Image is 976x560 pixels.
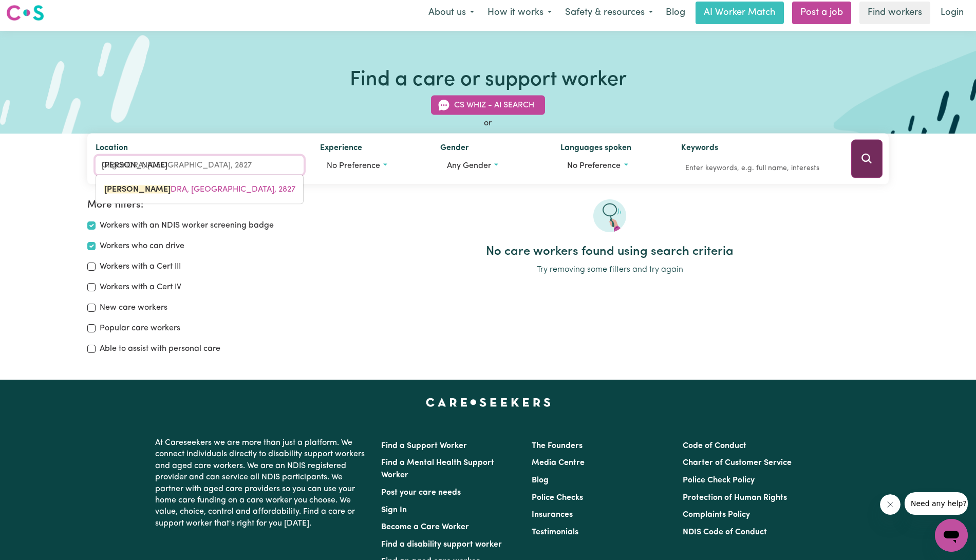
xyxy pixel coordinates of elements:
[320,156,424,176] button: Worker experience options
[532,459,585,467] a: Media Centre
[440,142,469,156] label: Gender
[327,162,380,170] span: No preference
[331,245,888,259] h2: No care workers found using search criteria
[683,476,755,484] a: Police Check Policy
[558,2,660,24] button: Safety & resources
[155,433,369,533] p: At Careseekers we are more than just a platform. We connect individuals directly to disability su...
[100,240,184,252] label: Workers who can drive
[381,489,461,497] a: Post your care needs
[792,2,851,24] a: Post a job
[431,96,545,115] button: CS Whiz - AI Search
[320,142,362,156] label: Experience
[100,322,180,334] label: Popular care workers
[447,162,491,170] span: Any gender
[100,219,274,232] label: Workers with an NDIS worker screening badge
[934,2,970,24] a: Login
[381,540,502,549] a: Find a disability support worker
[532,442,583,450] a: The Founders
[905,492,968,515] iframe: Message from company
[683,511,750,519] a: Complaints Policy
[87,199,319,211] h2: More filters:
[683,528,767,536] a: NDIS Code of Conduct
[681,160,837,176] input: Enter keywords, e.g. full name, interests
[481,2,558,24] button: How it works
[696,2,784,24] a: AI Worker Match
[96,175,304,204] div: menu-options
[532,476,549,484] a: Blog
[683,494,787,502] a: Protection of Human Rights
[350,68,627,92] h1: Find a care or support worker
[381,459,494,479] a: Find a Mental Health Support Worker
[851,140,883,178] button: Search
[440,156,544,176] button: Worker gender preference
[381,506,407,514] a: Sign In
[660,2,691,24] a: Blog
[96,156,304,175] input: Enter a suburb
[683,442,746,450] a: Code of Conduct
[6,1,44,25] a: Careseekers logo
[422,2,481,24] button: About us
[532,511,573,519] a: Insurances
[880,494,900,515] iframe: Close message
[100,302,167,314] label: New care workers
[426,398,551,406] a: Careseekers home page
[935,519,968,552] iframe: Button to launch messaging window
[681,142,718,156] label: Keywords
[381,442,467,450] a: Find a Support Worker
[96,179,303,200] a: GILGANDRA, New South Wales, 2827
[96,142,128,156] label: Location
[100,281,181,293] label: Workers with a Cert IV
[381,523,469,531] a: Become a Care Worker
[100,260,181,273] label: Workers with a Cert III
[104,185,171,194] mark: [PERSON_NAME]
[87,117,888,129] div: or
[532,528,578,536] a: Testimonials
[532,494,583,502] a: Police Checks
[560,142,631,156] label: Languages spoken
[6,4,44,22] img: Careseekers logo
[683,459,792,467] a: Charter of Customer Service
[331,264,888,276] p: Try removing some filters and try again
[859,2,930,24] a: Find workers
[560,156,664,176] button: Worker language preferences
[104,185,295,194] span: DRA, [GEOGRAPHIC_DATA], 2827
[100,343,220,355] label: Able to assist with personal care
[567,162,621,170] span: No preference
